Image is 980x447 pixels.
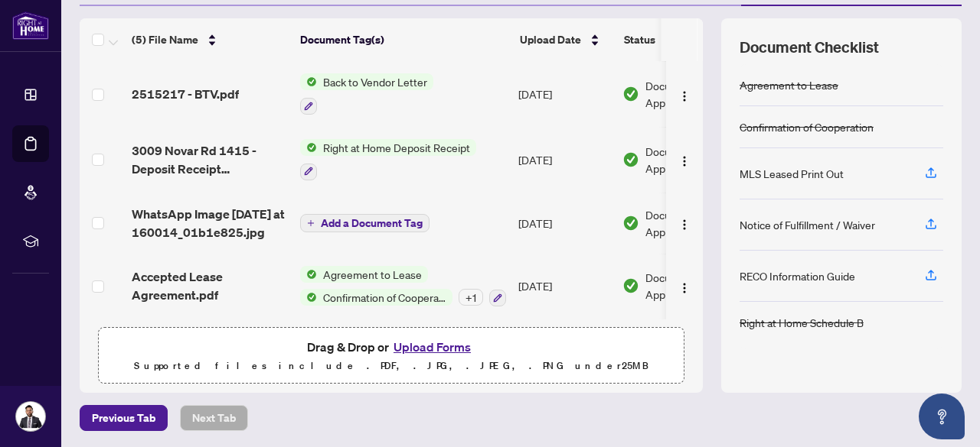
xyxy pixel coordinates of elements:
div: Right at Home Schedule B [740,314,864,331]
img: logo [12,11,49,40]
span: Add a Document Tag [321,218,423,228]
td: [DATE] [512,254,616,319]
img: Status Icon [300,266,317,283]
button: Status IconBack to Vendor Letter [300,73,433,115]
span: Confirmation of Cooperation [317,289,452,306]
span: Drag & Drop orUpload FormsSupported files include .PDF, .JPG, .JPEG, .PNG under25MB [99,328,684,384]
div: Notice of Fulfillment / Waiver [740,216,875,233]
span: Document Approved [645,143,740,177]
button: Status IconRight at Home Deposit Receipt [300,139,476,180]
td: [DATE] [512,127,616,193]
button: Open asap [919,394,965,439]
span: Document Approved [645,206,740,240]
span: (5) File Name [132,31,198,48]
button: Logo [672,211,697,235]
td: [DATE] [512,61,616,127]
img: Status Icon [300,289,317,306]
span: Back to Vendor Letter [317,73,433,90]
img: Document Status [622,215,639,232]
button: Logo [672,274,697,298]
span: Previous Tab [92,406,155,430]
button: Next Tab [180,405,248,431]
p: Supported files include .PDF, .JPG, .JPEG, .PNG under 25 MB [108,357,675,375]
button: Add a Document Tag [300,213,430,233]
span: plus [307,219,315,227]
span: WhatsApp Image [DATE] at 160014_01b1e825.jpg [132,205,288,241]
span: Document Approved [645,77,740,111]
th: Document Tag(s) [294,18,514,61]
button: Logo [672,82,697,106]
div: RECO Information Guide [740,267,855,284]
img: Profile Icon [16,402,45,431]
span: Drag & Drop or [307,337,475,357]
img: Document Status [622,86,639,102]
span: Agreement to Lease [317,266,428,283]
span: Status [624,31,655,48]
img: Status Icon [300,139,317,156]
img: Logo [678,219,691,231]
div: Agreement to Lease [740,76,838,93]
button: Logo [672,147,697,172]
img: Logo [678,90,691,102]
span: Accepted Lease Agreement.pdf [132,267,288,304]
button: Add a Document Tag [300,214,430,232]
span: 2515217 - BTV.pdf [132,85,239,103]
td: [DATE] [512,193,616,254]
div: MLS Leased Print Out [740,165,844,182]
th: Upload Date [514,18,618,61]
th: (5) File Name [126,18,294,61]
div: Confirmation of Cooperation [740,118,874,135]
span: Document Approved [645,269,740,303]
button: Upload Forms [389,337,475,357]
span: Document Checklist [740,37,879,58]
button: Status IconAgreement to LeaseStatus IconConfirmation of Cooperation+1 [300,266,506,307]
span: Upload Date [520,31,581,48]
img: Logo [678,282,691,294]
div: + 1 [459,289,483,306]
img: Document Status [622,151,639,168]
img: Status Icon [300,73,317,90]
button: Previous Tab [80,405,168,431]
img: Document Status [622,277,639,294]
span: Right at Home Deposit Receipt [317,139,476,156]
th: Status [618,18,748,61]
span: 3009 Novar Rd 1415 - Deposit Receipt 2515217.pdf [132,141,288,178]
img: Logo [678,155,691,167]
